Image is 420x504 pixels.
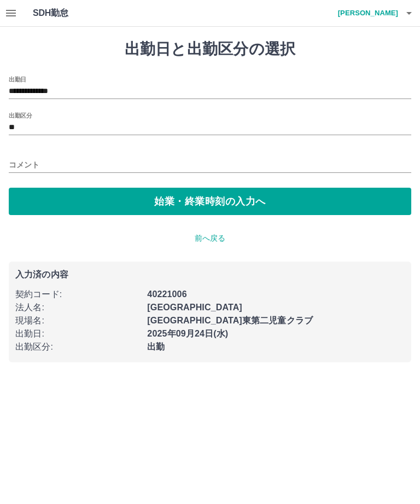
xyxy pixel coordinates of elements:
button: 始業・終業時刻の入力へ [9,188,411,215]
label: 出勤日 [9,75,26,83]
p: 現場名 : [15,314,141,327]
p: 前へ戻る [9,233,411,244]
b: 40221006 [147,289,186,299]
h1: 出勤日と出勤区分の選択 [9,40,411,59]
p: 契約コード : [15,288,141,301]
b: [GEOGRAPHIC_DATA]東第二児童クラブ [147,316,313,325]
b: 2025年09月24日(水) [147,329,228,338]
p: 法人名 : [15,301,141,314]
b: 出勤 [147,342,165,351]
p: 出勤日 : [15,327,141,340]
b: [GEOGRAPHIC_DATA] [147,303,242,312]
label: 出勤区分 [9,111,32,119]
p: 出勤区分 : [15,340,141,354]
p: 入力済の内容 [15,270,405,279]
